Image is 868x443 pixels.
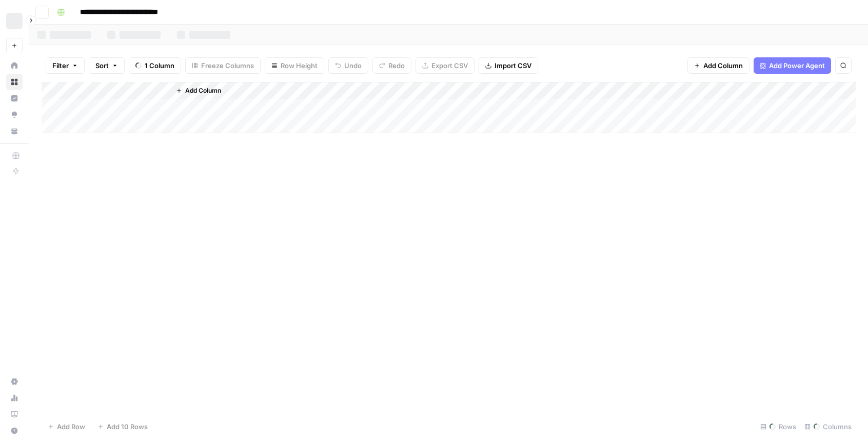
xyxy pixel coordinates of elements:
[265,57,324,74] button: Row Height
[172,84,225,97] button: Add Column
[89,57,125,74] button: Sort
[800,418,856,435] div: Columns
[201,60,254,71] span: Freeze Columns
[687,57,749,74] button: Add Column
[372,57,411,74] button: Redo
[756,418,800,435] div: Rows
[46,57,85,74] button: Filter
[6,107,23,123] a: Opportunities
[129,57,181,74] button: 1 Column
[431,60,468,71] span: Export CSV
[281,60,318,71] span: Row Height
[95,60,109,71] span: Sort
[769,60,825,71] span: Add Power Agent
[185,86,221,95] span: Add Column
[6,57,23,74] a: Home
[495,60,531,71] span: Import CSV
[6,123,23,139] a: Your Data
[328,57,368,74] button: Undo
[107,421,148,432] span: Add 10 Rows
[703,60,743,71] span: Add Column
[57,421,85,432] span: Add Row
[6,90,23,107] a: Insights
[145,60,174,71] span: 1 Column
[344,60,362,71] span: Undo
[91,418,154,435] button: Add 10 Rows
[52,60,69,71] span: Filter
[6,406,23,423] a: Learning Hub
[479,57,538,74] button: Import CSV
[42,418,91,435] button: Add Row
[416,57,475,74] button: Export CSV
[6,373,23,390] a: Settings
[6,423,23,439] button: Help + Support
[6,390,23,406] a: Usage
[388,60,405,71] span: Redo
[754,57,831,74] button: Add Power Agent
[185,57,261,74] button: Freeze Columns
[6,74,23,90] a: Browse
